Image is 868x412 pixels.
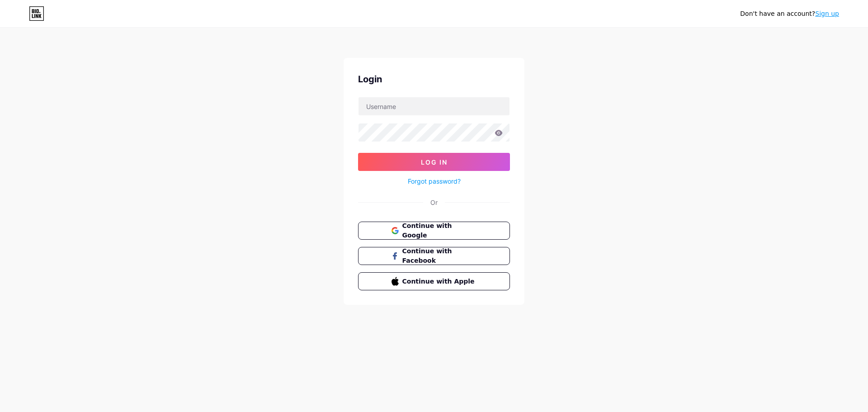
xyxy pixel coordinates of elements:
[402,246,477,265] span: Continue with Facebook
[358,153,510,171] button: Log In
[740,9,839,19] div: Don't have an account?
[358,272,510,290] button: Continue with Apple
[430,198,438,207] div: Or
[815,10,839,17] a: Sign up
[421,158,448,166] span: Log In
[358,247,510,265] button: Continue with Facebook
[408,176,461,186] a: Forgot password?
[358,72,510,86] div: Login
[402,221,477,240] span: Continue with Google
[402,277,477,286] span: Continue with Apple
[358,222,510,240] button: Continue with Google
[359,97,509,115] input: Username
